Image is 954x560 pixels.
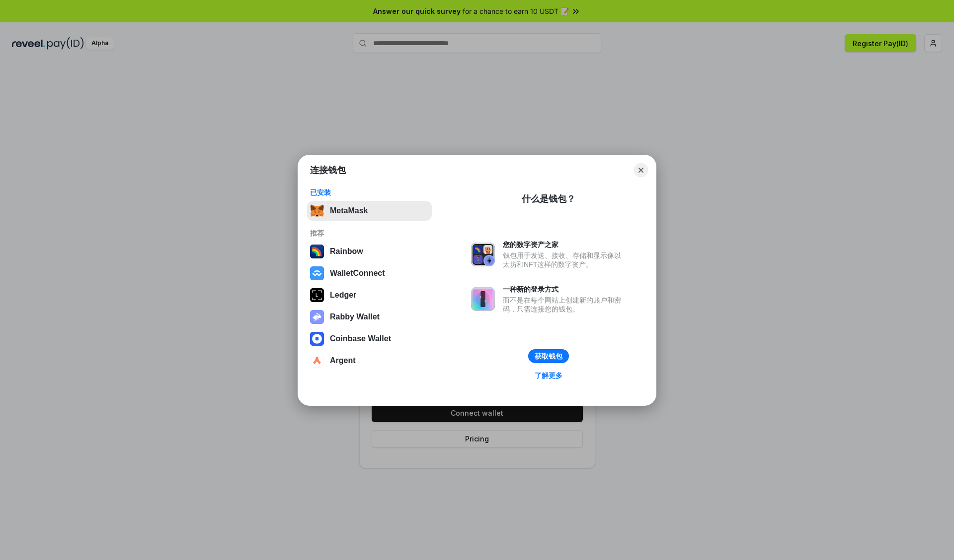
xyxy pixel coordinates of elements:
[330,356,356,365] div: Argent
[310,229,429,238] div: 推荐
[471,243,495,266] img: svg+xml,%3Csvg%20xmlns%3D%22http%3A%2F%2Fwww.w3.org%2F2000%2Fsvg%22%20fill%3D%22none%22%20viewBox...
[330,206,368,215] div: MetaMask
[310,188,429,197] div: 已安装
[535,352,562,361] div: 获取钱包
[503,251,626,269] div: 钱包用于发送、接收、存储和显示像以太坊和NFT这样的数字资产。
[471,287,495,311] img: svg+xml,%3Csvg%20xmlns%3D%22http%3A%2F%2Fwww.w3.org%2F2000%2Fsvg%22%20fill%3D%22none%22%20viewBox...
[310,288,324,302] img: svg+xml,%3Csvg%20xmlns%3D%22http%3A%2F%2Fwww.w3.org%2F2000%2Fsvg%22%20width%3D%2228%22%20height%3...
[310,332,324,346] img: svg+xml,%3Csvg%20width%3D%2228%22%20height%3D%2228%22%20viewBox%3D%220%200%2028%2028%22%20fill%3D...
[307,329,432,349] button: Coinbase Wallet
[330,247,363,256] div: Rainbow
[330,291,356,300] div: Ledger
[310,266,324,280] img: svg+xml,%3Csvg%20width%3D%2228%22%20height%3D%2228%22%20viewBox%3D%220%200%2028%2028%22%20fill%3D...
[330,334,391,343] div: Coinbase Wallet
[307,201,432,221] button: MetaMask
[503,285,626,294] div: 一种新的登录方式
[535,371,562,380] div: 了解更多
[307,263,432,283] button: WalletConnect
[330,312,380,321] div: Rabby Wallet
[310,354,324,368] img: svg+xml,%3Csvg%20width%3D%2228%22%20height%3D%2228%22%20viewBox%3D%220%200%2028%2028%22%20fill%3D...
[310,164,346,176] h1: 连接钱包
[330,269,385,278] div: WalletConnect
[529,369,568,382] a: 了解更多
[310,204,324,218] img: svg+xml,%3Csvg%20fill%3D%22none%22%20height%3D%2233%22%20viewBox%3D%220%200%2035%2033%22%20width%...
[634,163,648,177] button: Close
[310,245,324,258] img: svg+xml,%3Csvg%20width%3D%22120%22%20height%3D%22120%22%20viewBox%3D%220%200%20120%20120%22%20fil...
[310,310,324,324] img: svg+xml,%3Csvg%20xmlns%3D%22http%3A%2F%2Fwww.w3.org%2F2000%2Fsvg%22%20fill%3D%22none%22%20viewBox...
[503,240,626,249] div: 您的数字资产之家
[307,307,432,327] button: Rabby Wallet
[528,349,569,363] button: 获取钱包
[307,351,432,371] button: Argent
[307,285,432,305] button: Ledger
[307,242,432,261] button: Rainbow
[503,296,626,313] div: 而不是在每个网站上创建新的账户和密码，只需连接您的钱包。
[522,193,575,205] div: 什么是钱包？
